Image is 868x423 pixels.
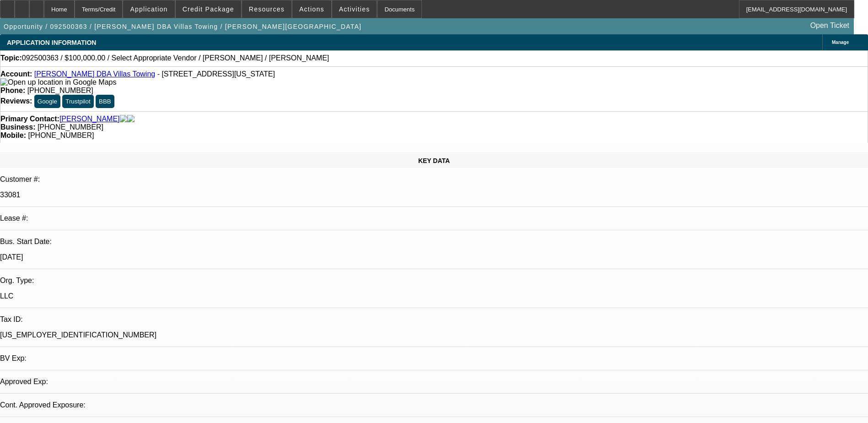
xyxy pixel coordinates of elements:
button: Trustpilot [62,95,93,108]
span: KEY DATA [418,157,450,164]
span: Opportunity / 092500363 / [PERSON_NAME] DBA Villas Towing / [PERSON_NAME][GEOGRAPHIC_DATA] [4,23,361,30]
span: APPLICATION INFORMATION [7,39,96,46]
span: - [STREET_ADDRESS][US_STATE] [157,70,275,78]
img: linkedin-icon.png [127,115,135,123]
span: Activities [339,5,370,13]
img: facebook-icon.png [120,115,127,123]
span: [PHONE_NUMBER] [28,131,94,139]
strong: Reviews: [0,97,32,105]
span: Application [130,5,167,13]
button: Google [34,95,60,108]
strong: Account: [0,70,32,78]
span: 092500363 / $100,000.00 / Select Appropriate Vendor / [PERSON_NAME] / [PERSON_NAME] [22,54,329,62]
span: [PHONE_NUMBER] [27,87,93,94]
span: Actions [299,5,324,13]
span: Resources [249,5,285,13]
strong: Mobile: [0,131,26,139]
strong: Phone: [0,87,25,94]
button: Actions [292,0,331,18]
button: Application [123,0,174,18]
span: Credit Package [183,5,234,13]
button: BBB [96,95,114,108]
img: Open up location in Google Maps [0,78,116,87]
button: Resources [242,0,291,18]
button: Activities [332,0,377,18]
button: Credit Package [176,0,241,18]
a: Open Ticket [807,18,853,33]
strong: Business: [0,123,35,131]
a: [PERSON_NAME] [59,115,120,123]
strong: Topic: [0,54,22,62]
span: Manage [832,40,849,45]
strong: Primary Contact: [0,115,59,123]
a: [PERSON_NAME] DBA Villas Towing [34,70,155,78]
span: [PHONE_NUMBER] [38,123,103,131]
a: View Google Maps [0,78,116,86]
